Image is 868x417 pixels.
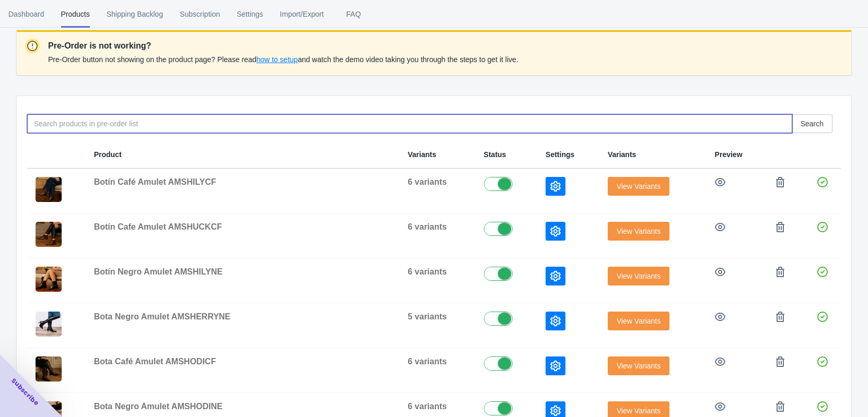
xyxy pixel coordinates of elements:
[801,120,824,128] span: Search
[237,1,263,28] span: Settings
[608,222,669,241] button: View Variants
[36,267,62,292] img: Textodelparrafo-2025-07-16T154814.279.png
[94,177,216,186] span: Botín Café Amulet AMSHILYCF
[48,55,518,64] span: Pre-Order button not showing on the product page? Please read and watch the demo video taking you...
[94,312,230,321] span: Bota Negro Amulet AMSHERRYNE
[94,222,222,231] span: Botín Cafe Amulet AMSHUCKCF
[61,1,90,28] span: Products
[180,1,220,28] span: Subscription
[94,402,223,411] span: Bota Negro Amulet AMSHODINE
[408,222,447,231] span: 6 variants
[280,1,324,28] span: Import/Export
[617,407,661,415] span: View Variants
[408,312,447,321] span: 5 variants
[256,55,297,64] span: how to setup
[617,227,661,235] span: View Variants
[94,267,223,276] span: Botín Negro Amulet AMSHILYNE
[715,150,743,159] span: Preview
[48,40,518,52] p: Pre-Order is not working?
[484,150,506,159] span: Status
[36,177,62,202] img: Textodelparrafo-2025-07-16T160057.779.png
[408,150,436,159] span: Variants
[36,312,62,337] img: AMSHERRYNE_6.jpg
[408,357,447,366] span: 6 variants
[94,150,122,159] span: Product
[94,357,216,366] span: Bota Café Amulet AMSHODICF
[617,272,661,280] span: View Variants
[617,317,661,325] span: View Variants
[408,267,447,276] span: 6 variants
[27,114,792,133] input: Search products in pre-order list
[408,177,447,186] span: 6 variants
[546,150,574,159] span: Settings
[608,267,669,285] button: View Variants
[8,1,44,28] span: Dashboard
[36,222,62,247] img: Textodelparrafo-2025-07-16T151436.224.png
[9,376,41,408] span: Subscribe
[608,356,669,375] button: View Variants
[341,1,367,28] span: FAQ
[792,114,832,133] button: Search
[608,312,669,330] button: View Variants
[608,150,636,159] span: Variants
[617,182,661,190] span: View Variants
[617,362,661,370] span: View Variants
[107,1,163,28] span: Shipping Backlog
[608,177,669,196] button: View Variants
[408,402,447,411] span: 6 variants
